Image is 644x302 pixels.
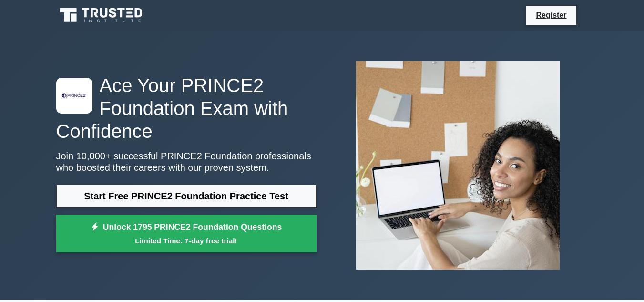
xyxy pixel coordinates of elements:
[56,215,317,253] a: Unlock 1795 PRINCE2 Foundation QuestionsLimited Time: 7-day free trial!
[56,74,317,143] h1: Ace Your PRINCE2 Foundation Exam with Confidence
[56,185,317,208] a: Start Free PRINCE2 Foundation Practice Test
[530,9,572,21] a: Register
[68,235,305,246] small: Limited Time: 7-day free trial!
[56,150,317,173] p: Join 10,000+ successful PRINCE2 Foundation professionals who boosted their careers with our prove...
